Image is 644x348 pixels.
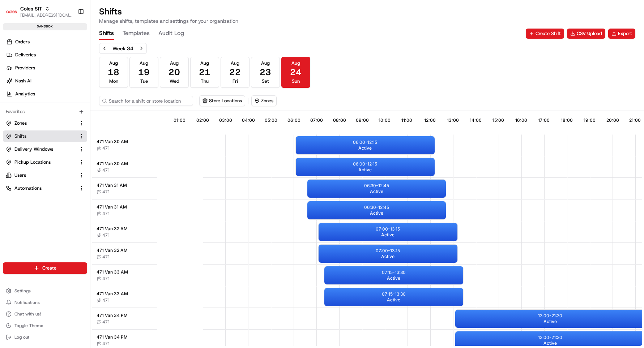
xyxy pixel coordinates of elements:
[14,159,51,166] span: Pickup Locations
[353,161,377,167] p: 06:00 - 12:15
[3,309,87,319] button: Chat with us!
[200,60,209,66] span: Aug
[370,210,383,216] span: Active
[281,57,310,88] button: Aug24Sun
[99,57,128,88] button: Aug18Mon
[140,60,148,66] span: Aug
[262,78,269,85] span: Sat
[538,313,562,319] p: 13:00 - 21:30
[538,335,562,340] p: 13:00 - 21:30
[358,167,372,173] span: Active
[3,297,87,308] button: Notifications
[379,117,391,123] span: 10:00
[3,36,90,48] a: Orders
[3,117,87,129] button: Zones
[584,117,596,123] span: 19:00
[138,66,150,78] span: 19
[97,182,127,188] span: 471 Van 31 AM
[20,12,72,18] button: [EMAIL_ADDRESS][DOMAIN_NAME]
[358,145,372,151] span: Active
[97,254,110,260] button: 471
[629,117,641,123] span: 21:00
[370,189,383,194] span: Active
[14,311,41,317] span: Chat with us!
[6,172,76,179] a: Users
[14,133,26,139] span: Shifts
[3,106,87,117] div: Favorites
[6,133,76,139] a: Shifts
[561,117,573,123] span: 18:00
[3,130,87,142] button: Shifts
[424,117,436,123] span: 12:00
[6,159,76,166] a: Pickup Locations
[381,254,394,259] span: Active
[221,57,250,88] button: Aug22Fri
[99,96,193,106] input: Search for a shift or store location
[526,29,564,39] button: Create Shift
[3,169,87,181] button: Users
[376,226,400,232] p: 07:00 - 13:15
[97,204,127,210] span: 471 Van 31 AM
[260,66,271,78] span: 23
[20,5,42,12] span: Coles SIT
[567,29,605,39] button: CSV Upload
[364,183,389,189] p: 06:30 - 12:45
[291,60,300,66] span: Aug
[608,29,635,39] button: Export
[97,161,128,167] span: 471 Van 30 AM
[97,248,128,253] span: 471 Van 32 AM
[99,43,110,53] button: Previous week
[99,6,238,17] h1: Shifts
[231,60,239,66] span: Aug
[97,139,128,145] span: 471 Van 30 AM
[251,95,277,106] button: Zones
[14,288,31,294] span: Settings
[15,52,36,58] span: Deliveries
[190,57,219,88] button: Aug21Thu
[97,291,128,297] span: 471 Van 33 AM
[14,120,27,126] span: Zones
[97,276,110,282] button: 471
[381,232,394,238] span: Active
[261,60,270,66] span: Aug
[170,78,179,85] span: Wed
[14,146,53,152] span: Delivery Windows
[382,270,406,275] p: 07:15 - 13:30
[3,156,87,168] button: Pickup Locations
[97,226,128,232] span: 471 Van 32 AM
[199,95,245,106] button: Store Locations
[15,78,31,84] span: Nash AI
[14,323,43,328] span: Toggle Theme
[3,143,87,155] button: Delivery Windows
[3,332,87,342] button: Log out
[3,3,75,20] button: Coles SITColes SIT[EMAIL_ADDRESS][DOMAIN_NAME]
[219,117,232,123] span: 03:00
[174,117,185,123] span: 01:00
[97,189,110,195] button: 471
[102,297,110,303] span: 471
[102,146,110,151] span: 471
[102,319,110,325] span: 471
[606,117,619,123] span: 20:00
[14,334,29,340] span: Log out
[123,27,150,40] button: Templates
[158,27,184,40] button: Audit Log
[42,265,56,271] span: Create
[470,117,482,123] span: 14:00
[356,117,369,123] span: 09:00
[3,75,90,87] a: Nash AI
[3,49,90,61] a: Deliveries
[102,211,110,216] span: 471
[200,96,245,106] button: Store Locations
[160,57,189,88] button: Aug20Wed
[292,78,300,85] span: Sun
[14,185,42,192] span: Automations
[401,117,412,123] span: 11:00
[102,276,110,282] span: 471
[97,269,128,275] span: 471 Van 33 AM
[3,321,87,331] button: Toggle Theme
[387,297,400,303] span: Active
[97,334,128,340] span: 471 Van 34 PM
